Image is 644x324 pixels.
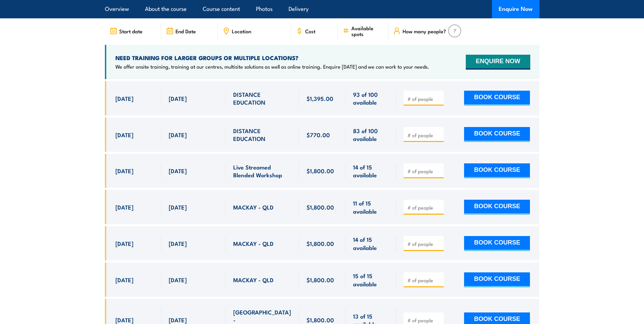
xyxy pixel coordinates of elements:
[464,200,530,215] button: BOOK COURSE
[407,95,441,102] input: # of people
[407,168,441,175] input: # of people
[115,94,133,102] span: [DATE]
[353,199,389,215] span: 11 of 15 available
[169,94,187,102] span: [DATE]
[307,239,334,247] span: $1,800.00
[233,203,274,211] span: MACKAY - QLD
[169,167,187,175] span: [DATE]
[115,131,133,139] span: [DATE]
[115,54,429,61] h4: NEED TRAINING FOR LARGER GROUPS OR MULTIPLE LOCATIONS?
[115,167,133,175] span: [DATE]
[119,28,143,34] span: Start date
[407,240,441,247] input: # of people
[307,131,330,139] span: $770.00
[407,277,441,284] input: # of people
[233,276,274,284] span: MACKAY - QLD
[407,132,441,139] input: # of people
[353,127,389,143] span: 83 of 100 available
[115,239,133,247] span: [DATE]
[176,28,196,34] span: End Date
[169,239,187,247] span: [DATE]
[464,272,530,287] button: BOOK COURSE
[115,276,133,284] span: [DATE]
[307,167,334,175] span: $1,800.00
[407,317,441,324] input: # of people
[115,316,133,324] span: [DATE]
[464,163,530,178] button: BOOK COURSE
[353,163,389,179] span: 14 of 15 available
[169,276,187,284] span: [DATE]
[353,90,389,106] span: 93 of 100 available
[169,131,187,139] span: [DATE]
[464,91,530,106] button: BOOK COURSE
[305,28,315,34] span: Cost
[466,55,530,70] button: ENQUIRE NOW
[307,94,333,102] span: $1,395.00
[233,163,292,179] span: Live Streamed Blended Workshop
[407,204,441,211] input: # of people
[351,25,384,37] span: Available spots
[464,127,530,142] button: BOOK COURSE
[233,239,274,247] span: MACKAY - QLD
[353,272,389,288] span: 15 of 15 available
[115,203,133,211] span: [DATE]
[169,316,187,324] span: [DATE]
[307,276,334,284] span: $1,800.00
[115,63,429,70] p: We offer onsite training, training at our centres, multisite solutions as well as online training...
[353,235,389,251] span: 14 of 15 available
[232,28,251,34] span: Location
[464,236,530,251] button: BOOK COURSE
[233,90,292,106] span: DISTANCE EDUCATION
[233,127,292,143] span: DISTANCE EDUCATION
[307,316,334,324] span: $1,800.00
[307,203,334,211] span: $1,800.00
[169,203,187,211] span: [DATE]
[403,28,446,34] span: How many people?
